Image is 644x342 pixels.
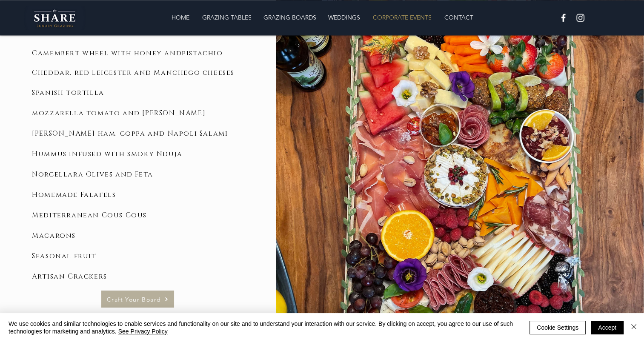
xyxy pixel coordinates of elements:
[101,291,174,308] a: Craft Your Board
[24,6,86,30] img: Share Luxury Grazing Logo.png
[182,48,223,58] span: pistachio
[118,328,168,335] a: See Privacy Policy
[107,295,161,303] span: Craft Your Board
[32,88,228,281] span: Spanish tortilla mozzarella tomato and [PERSON_NAME] [PERSON_NAME] ham, coppa and Napoli Salami H...
[324,9,364,26] p: WEDDINGS
[167,9,194,26] p: HOME
[591,321,624,334] button: Accept
[366,9,438,26] a: CORPORATE EVENTS
[32,68,235,77] span: Cheddar, red Leicester and Manchego cheeses
[575,12,586,23] img: White Instagram Icon
[322,9,366,26] a: WEDDINGS
[198,9,256,26] p: GRAZING TABLES
[369,9,436,26] p: CORPORATE EVENTS
[530,321,586,334] button: Cookie Settings
[558,12,569,23] img: White Facebook Icon
[558,12,586,23] ul: Social Bar
[438,9,479,26] a: CONTACT
[259,9,321,26] p: GRAZING BOARDS
[629,322,639,332] img: Close
[257,9,322,26] a: GRAZING BOARDS
[114,9,530,26] nav: Site
[629,320,639,335] button: Close
[604,302,644,342] iframe: Wix Chat
[9,320,517,335] span: We use cookies and similar technologies to enable services and functionality on our site and to u...
[196,9,257,26] a: GRAZING TABLES
[32,48,182,58] span: Camembert wheel with honey and
[440,9,478,26] p: CONTACT
[165,9,196,26] a: HOME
